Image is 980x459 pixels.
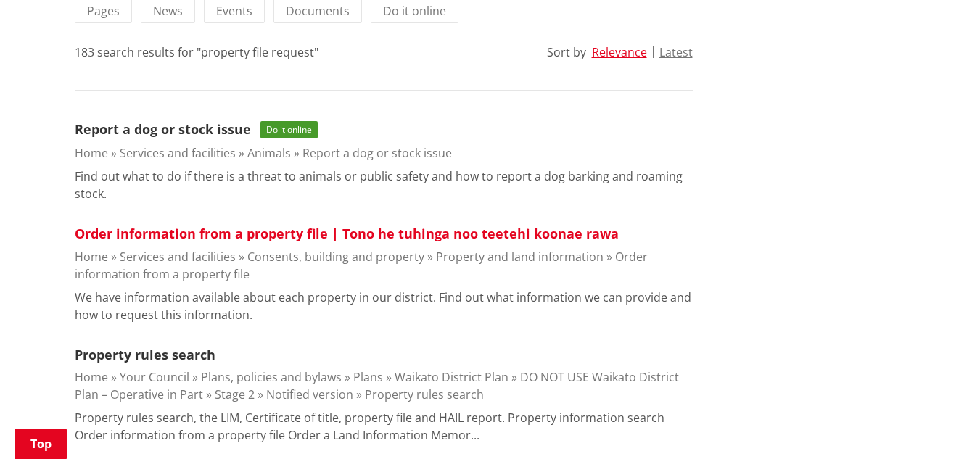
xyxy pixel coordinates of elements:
a: Home [75,369,108,385]
iframe: Messenger Launcher [913,398,965,450]
a: Consents, building and property [247,249,424,265]
a: Your Council [120,369,189,385]
a: Services and facilities [120,145,236,161]
a: Plans, policies and bylaws [201,369,342,385]
a: Plans [353,369,383,385]
span: Pages [87,3,120,19]
a: Top [15,429,67,459]
p: Find out what to do if there is a threat to animals or public safety and how to report a dog bark... [75,168,693,202]
a: Waikato District Plan [395,369,508,385]
a: Stage 2 [215,386,255,402]
div: Sort by [547,44,586,61]
a: Animals [247,145,291,161]
a: Order information from a property file [75,249,648,282]
span: News [153,3,183,19]
span: Documents [286,3,350,19]
p: Property rules search, the LIM, Certificate of title, property file and HAIL report. Property inf... [75,409,693,444]
span: Do it online [383,3,446,19]
button: Latest [659,46,693,59]
a: DO NOT USE Waikato District Plan – Operative in Part [75,369,679,402]
a: Notified version [266,386,353,402]
span: Do it online [260,121,318,138]
a: Home [75,249,108,265]
a: Property and land information [436,249,604,265]
a: Report a dog or stock issue [75,120,251,138]
span: Events [216,3,252,19]
p: We have information available about each property in our district. Find out what information we c... [75,289,693,323]
div: 183 search results for "property file request" [75,44,318,61]
button: Relevance [592,46,647,59]
a: Home [75,145,108,161]
a: Services and facilities [120,249,236,265]
a: Report a dog or stock issue [302,145,452,161]
a: Property rules search [75,346,215,363]
a: Order information from a property file | Tono he tuhinga noo teetehi koonae rawa [75,225,619,242]
a: Property rules search [365,386,484,402]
